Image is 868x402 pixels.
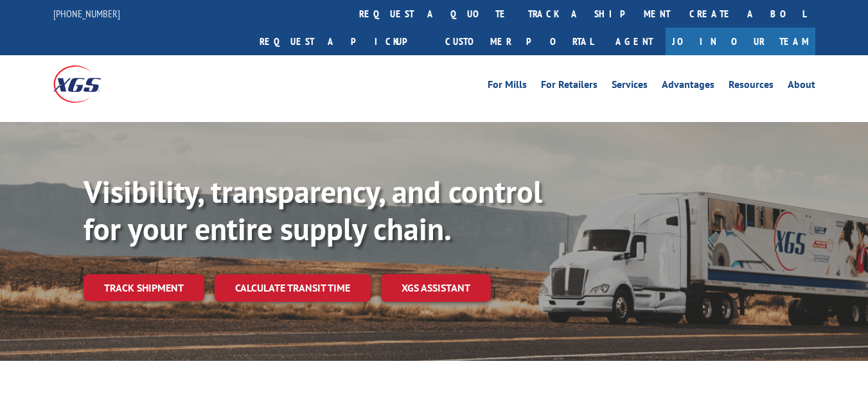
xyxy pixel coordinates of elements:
[788,80,815,94] a: About
[488,80,527,94] a: For Mills
[729,80,774,94] a: Resources
[215,274,371,302] a: Calculate transit time
[250,28,436,55] a: Request a pickup
[84,171,542,249] b: Visibility, transparency, and control for your entire supply chain.
[612,80,648,94] a: Services
[381,274,491,302] a: XGS ASSISTANT
[662,80,714,94] a: Advantages
[53,7,120,20] a: [PHONE_NUMBER]
[84,274,204,301] a: Track shipment
[603,28,666,55] a: Agent
[436,28,603,55] a: Customer Portal
[666,28,815,55] a: Join Our Team
[541,80,598,94] a: For Retailers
